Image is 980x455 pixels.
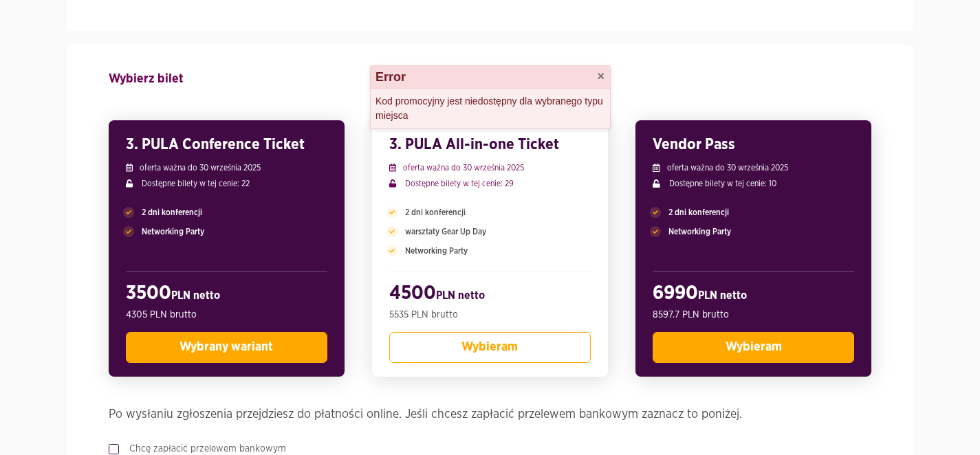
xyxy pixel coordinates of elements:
[726,341,782,353] span: Wybieram
[436,290,485,301] span: PLN netto
[668,206,729,219] span: 2 dni konferencji
[653,282,854,308] h2: 6990
[698,290,747,301] span: PLN netto
[653,134,854,155] h3: Vendor Pass
[405,245,468,257] span: Networking Party
[109,65,872,93] h4: Wybierz bilet
[142,206,202,219] span: 2 dni konferencji
[653,332,854,363] button: Wybieram
[109,404,872,425] h4: Po wysłaniu zgłoszenia przejdziesz do płatności online. Jeśli chcesz zapłacić przelewem bankowym ...
[389,332,591,363] button: Wybieram
[389,177,591,190] p: Dostępne bilety w tej cenie: 29
[653,162,854,174] p: oferta ważna do 30 września 2025
[375,68,406,87] strong: Error
[405,225,486,238] span: warsztaty Gear Up Day
[126,308,327,322] p: 4305 PLN brutto
[389,308,591,322] p: 5535 PLN brutto
[179,341,273,353] span: Wybrany wariant
[653,177,854,190] p: Dostępne bilety w tej cenie: 10
[461,341,518,353] span: Wybieram
[597,70,605,82] button: Close
[405,206,466,219] span: 2 dni konferencji
[653,308,854,322] p: 8597.7 PLN brutto
[389,134,591,155] h3: 3. PULA All-in-one Ticket
[126,282,327,308] h2: 3500
[371,89,610,128] div: Kod promocyjny jest niedostępny dla wybranego typu miejsca
[389,162,591,174] p: oferta ważna do 30 września 2025
[126,177,327,190] p: Dostępne bilety w tej cenie: 22
[668,225,731,238] span: Networking Party
[126,332,327,363] button: Wybrany wariant
[142,225,204,238] span: Networking Party
[126,134,327,155] h3: 3. PULA Conference Ticket
[171,290,220,301] span: PLN netto
[389,282,591,308] h2: 4500
[126,162,327,174] p: oferta ważna do 30 września 2025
